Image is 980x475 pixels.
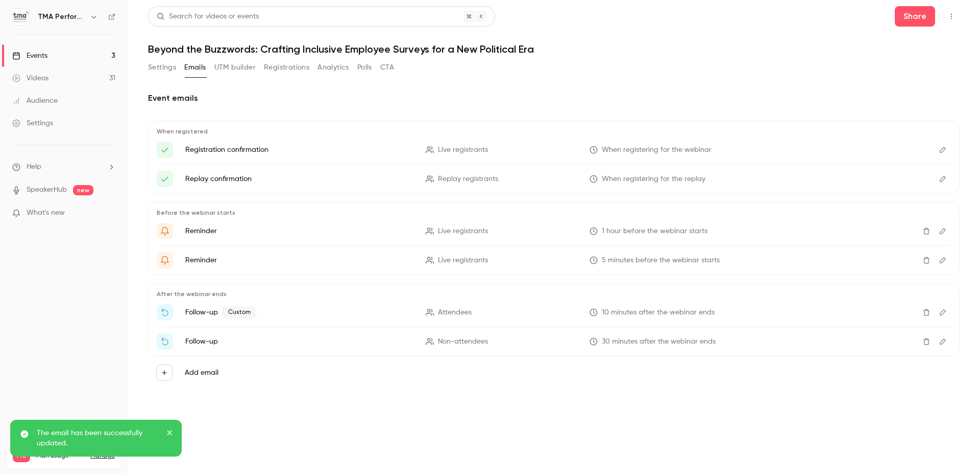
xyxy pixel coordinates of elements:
[438,145,488,155] span: Live registrants
[602,145,712,155] span: When registering for the webinar
[935,142,951,158] button: Edit
[73,185,93,195] span: new
[13,9,29,25] img: TMA Performance (formerly DecisionWise)
[157,142,951,158] li: Here's your access link to {{ event_name }}!
[918,223,935,239] button: Delete
[27,185,67,195] a: SpeakerHub
[148,59,176,76] button: Settings
[27,162,41,172] span: Help
[602,336,716,347] span: 30 minutes after the webinar ends
[895,6,935,27] button: Share
[602,255,720,266] span: 5 minutes before the webinar starts
[12,162,115,172] li: help-dropdown-opener
[918,252,935,268] button: Delete
[935,171,951,187] button: Edit
[37,428,159,448] p: The email has been successfully updated.
[148,43,960,55] h1: Beyond the Buzzwords: Crafting Inclusive Employee Surveys for a New Political Era
[157,252,951,268] li: {{ event_name }} is about to go live
[185,306,413,319] p: Follow-up
[935,333,951,350] button: Edit
[264,59,309,76] button: Registrations
[157,171,951,187] li: Here's your access link to {{ event_name }}!
[438,307,472,318] span: Attendees
[185,255,413,265] p: Reminder
[185,145,413,155] p: Registration confirmation
[12,118,53,128] div: Settings
[185,368,218,378] label: Add email
[184,59,206,76] button: Emails
[602,226,707,237] span: 1 hour before the webinar starts
[935,304,951,321] button: Edit
[602,174,705,185] span: When registering for the replay
[157,304,951,321] li: Your SHRM PDC - Thanks for attending {{ event_name }}
[222,306,257,319] span: Custom
[166,428,174,440] button: close
[185,226,413,236] p: Reminder
[935,223,951,239] button: Edit
[438,226,488,237] span: Live registrants
[157,333,951,350] li: Watch the replay of {{ event_name }}
[27,208,65,218] span: What's new
[602,307,715,318] span: 10 minutes after the webinar ends
[12,96,58,106] div: Audience
[438,255,488,266] span: Live registrants
[438,336,488,347] span: Non-attendees
[148,92,960,104] h2: Event emails
[185,336,413,347] p: Follow-up
[12,73,48,83] div: Videos
[357,59,372,76] button: Polls
[157,290,951,298] p: After the webinar ends
[157,127,951,135] p: When registered
[157,223,951,239] li: {{ event_name }} starts in 1 hour!
[317,59,349,76] button: Analytics
[438,174,498,185] span: Replay registrants
[214,59,256,76] button: UTM builder
[12,51,47,61] div: Events
[157,11,259,22] div: Search for videos or events
[38,12,86,22] h6: TMA Performance (formerly DecisionWise)
[935,252,951,268] button: Edit
[185,174,413,184] p: Replay confirmation
[918,304,935,321] button: Delete
[157,209,951,217] p: Before the webinar starts
[380,59,394,76] button: CTA
[918,333,935,350] button: Delete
